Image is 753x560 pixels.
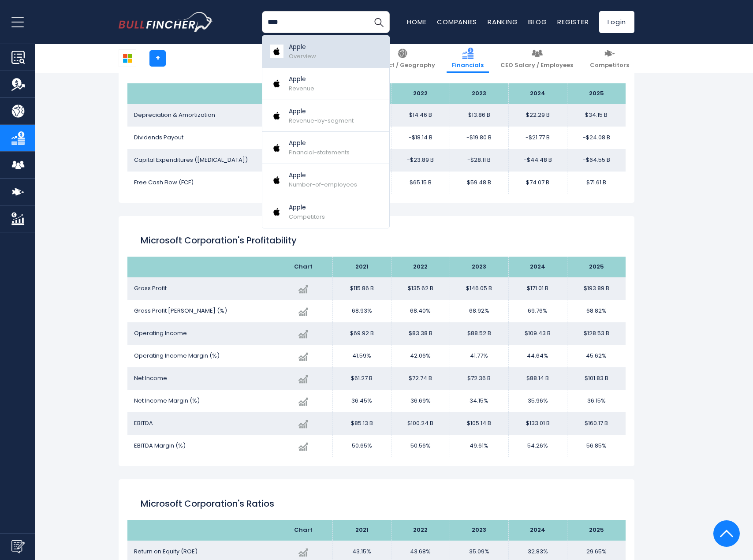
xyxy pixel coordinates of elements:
[567,277,626,300] td: $193.89 B
[134,111,215,119] span: Depreciation & Amortization
[149,50,166,67] a: +
[119,12,213,32] img: bullfincher logo
[262,100,389,132] a: Apple Revenue-by-segment
[567,300,626,322] td: 68.82%
[332,300,391,322] td: 68.93%
[567,412,626,435] td: $160.17 B
[391,257,450,277] th: 2022
[567,104,626,127] td: $34.15 B
[508,412,567,435] td: $133.01 B
[134,351,220,360] span: Operating Income Margin (%)
[391,277,450,300] td: $135.62 B
[508,367,567,390] td: $88.14 B
[134,156,248,164] span: Capital Expenditures ([MEDICAL_DATA])
[289,84,314,93] span: Revenue
[508,83,567,104] th: 2024
[508,257,567,277] th: 2024
[289,148,350,157] span: Financial-statements
[134,178,194,187] span: Free Cash Flow (FCF)
[567,390,626,412] td: 36.15%
[391,520,450,541] th: 2022
[407,17,426,26] a: Home
[391,127,450,149] td: -$18.14 B
[391,322,450,345] td: $83.38 B
[447,44,489,73] a: Financials
[134,419,153,427] span: EBITDA
[391,149,450,172] td: -$23.89 B
[370,62,435,69] span: Product / Geography
[450,322,508,345] td: $88.52 B
[262,164,389,196] a: Apple Number-of-employees
[567,172,626,194] td: $71.61 B
[134,396,200,405] span: Net Income Margin (%)
[585,44,634,73] a: Competitors
[134,329,187,337] span: Operating Income
[332,345,391,367] td: 41.59%
[450,412,508,435] td: $105.14 B
[567,83,626,104] th: 2025
[450,172,508,194] td: $59.48 B
[289,138,350,148] p: Apple
[332,257,391,277] th: 2021
[450,127,508,149] td: -$19.80 B
[391,300,450,322] td: 68.40%
[289,180,357,189] span: Number-of-employees
[450,149,508,172] td: -$28.11 B
[508,127,567,149] td: -$21.77 B
[262,132,389,164] a: Apple Financial-statements
[450,277,508,300] td: $146.05 B
[450,345,508,367] td: 41.77%
[450,390,508,412] td: 34.15%
[557,17,589,26] a: Register
[508,172,567,194] td: $74.07 B
[567,127,626,149] td: -$24.08 B
[508,104,567,127] td: $22.29 B
[450,300,508,322] td: 68.92%
[289,203,325,212] p: Apple
[495,44,578,73] a: CEO Salary / Employees
[450,83,508,104] th: 2023
[289,75,314,84] p: Apple
[289,107,354,116] p: Apple
[567,435,626,457] td: 56.85%
[134,306,227,315] span: Gross Profit [PERSON_NAME] (%)
[332,277,391,300] td: $115.86 B
[134,374,167,382] span: Net Income
[450,367,508,390] td: $72.36 B
[134,284,167,292] span: Gross Profit
[567,520,626,541] th: 2025
[289,171,357,180] p: Apple
[134,441,186,450] span: EBITDA Margin (%)
[119,50,136,67] img: MSFT logo
[508,277,567,300] td: $171.01 B
[365,44,440,73] a: Product / Geography
[590,62,629,69] span: Competitors
[567,345,626,367] td: 45.62%
[450,104,508,127] td: $13.86 B
[500,62,573,69] span: CEO Salary / Employees
[508,322,567,345] td: $109.43 B
[508,520,567,541] th: 2024
[567,257,626,277] th: 2025
[391,345,450,367] td: 42.06%
[332,412,391,435] td: $85.13 B
[274,257,332,277] th: Chart
[332,435,391,457] td: 50.65%
[134,133,183,142] span: Dividends Payout
[567,322,626,345] td: $128.53 B
[391,104,450,127] td: $14.46 B
[508,300,567,322] td: 69.76%
[391,435,450,457] td: 50.56%
[332,322,391,345] td: $69.92 B
[289,42,316,52] p: Apple
[391,172,450,194] td: $65.15 B
[437,17,477,26] a: Companies
[450,257,508,277] th: 2023
[528,17,547,26] a: Blog
[332,367,391,390] td: $61.27 B
[262,68,389,100] a: Apple Revenue
[508,345,567,367] td: 44.64%
[141,234,612,247] h2: Microsoft Corporation's Profitability
[332,520,391,541] th: 2021
[368,11,390,33] button: Search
